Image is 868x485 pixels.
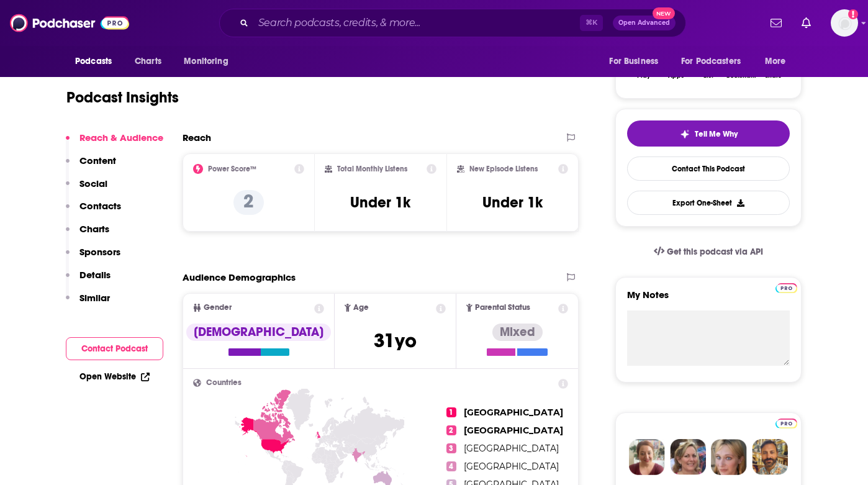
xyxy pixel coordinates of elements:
[79,371,150,382] a: Open Website
[183,271,296,283] h2: Audience Demographics
[464,425,563,436] span: [GEOGRAPHIC_DATA]
[464,461,559,472] span: [GEOGRAPHIC_DATA]
[66,246,120,269] button: Sponsors
[831,9,858,37] button: Show profile menu
[680,129,690,139] img: tell me why sparkle
[66,155,116,178] button: Content
[695,129,738,139] span: Tell Me Why
[127,50,169,73] a: Charts
[66,292,110,315] button: Similar
[464,407,563,418] span: [GEOGRAPHIC_DATA]
[711,439,747,475] img: Jules Profile
[66,200,121,223] button: Contacts
[79,132,163,143] p: Reach & Audience
[446,443,456,453] span: 3
[667,247,763,257] span: Get this podcast via API
[66,223,109,246] button: Charts
[775,419,797,428] img: Podchaser Pro
[66,50,128,73] button: open menu
[446,461,456,471] span: 4
[681,53,741,70] span: For Podcasters
[253,13,580,33] input: Search podcasts, credits, & more...
[79,246,120,258] p: Sponsors
[79,292,110,304] p: Similar
[609,53,658,70] span: For Business
[219,9,686,37] div: Search podcasts, credits, & more...
[475,304,530,312] span: Parental Status
[629,439,665,475] img: Sydney Profile
[492,324,543,341] div: Mixed
[135,53,161,70] span: Charts
[766,12,787,34] a: Show notifications dropdown
[848,9,858,19] svg: Add a profile image
[644,237,773,267] a: Get this podcast via API
[613,16,676,30] button: Open AdvancedNew
[464,443,559,454] span: [GEOGRAPHIC_DATA]
[79,223,109,235] p: Charts
[208,165,256,173] h2: Power Score™
[469,165,538,173] h2: New Episode Listens
[765,53,786,70] span: More
[600,50,674,73] button: open menu
[66,88,179,107] h1: Podcast Insights
[206,379,242,387] span: Countries
[183,132,211,143] h2: Reach
[627,156,790,181] a: Contact This Podcast
[79,178,107,189] p: Social
[350,193,410,212] h3: Under 1k
[627,191,790,215] button: Export One-Sheet
[482,193,543,212] h3: Under 1k
[374,329,417,353] span: 31 yo
[627,289,790,310] label: My Notes
[580,15,603,31] span: ⌘ K
[673,50,759,73] button: open menu
[756,50,802,73] button: open menu
[79,155,116,166] p: Content
[670,439,706,475] img: Barbara Profile
[186,324,331,341] div: [DEMOGRAPHIC_DATA]
[653,7,675,19] span: New
[79,200,121,212] p: Contacts
[233,190,264,215] p: 2
[797,12,816,34] a: Show notifications dropdown
[831,9,858,37] img: User Profile
[337,165,407,173] h2: Total Monthly Listens
[831,9,858,37] span: Logged in as patiencebaldacci
[175,50,244,73] button: open menu
[66,132,163,155] button: Reach & Audience
[66,178,107,201] button: Social
[204,304,232,312] span: Gender
[66,269,111,292] button: Details
[184,53,228,70] span: Monitoring
[775,283,797,293] img: Podchaser Pro
[775,417,797,428] a: Pro website
[66,337,163,360] button: Contact Podcast
[446,407,456,417] span: 1
[75,53,112,70] span: Podcasts
[775,281,797,293] a: Pro website
[752,439,788,475] img: Jon Profile
[627,120,790,147] button: tell me why sparkleTell Me Why
[353,304,369,312] span: Age
[618,20,670,26] span: Open Advanced
[79,269,111,281] p: Details
[10,11,129,35] img: Podchaser - Follow, Share and Rate Podcasts
[446,425,456,435] span: 2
